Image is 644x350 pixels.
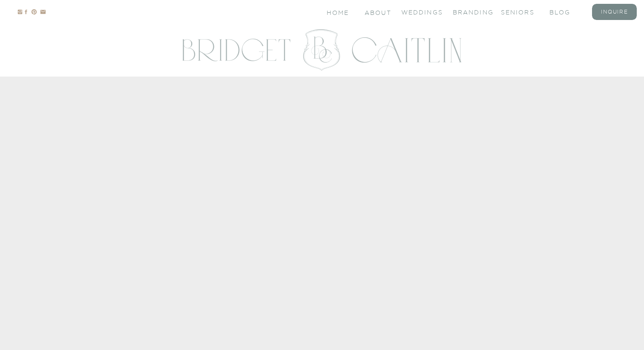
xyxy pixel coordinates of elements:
[453,8,487,15] a: branding
[327,9,350,16] a: Home
[365,9,390,16] a: About
[501,8,535,15] a: seniors
[549,8,584,15] a: blog
[401,8,435,15] a: Weddings
[598,8,632,15] a: inquire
